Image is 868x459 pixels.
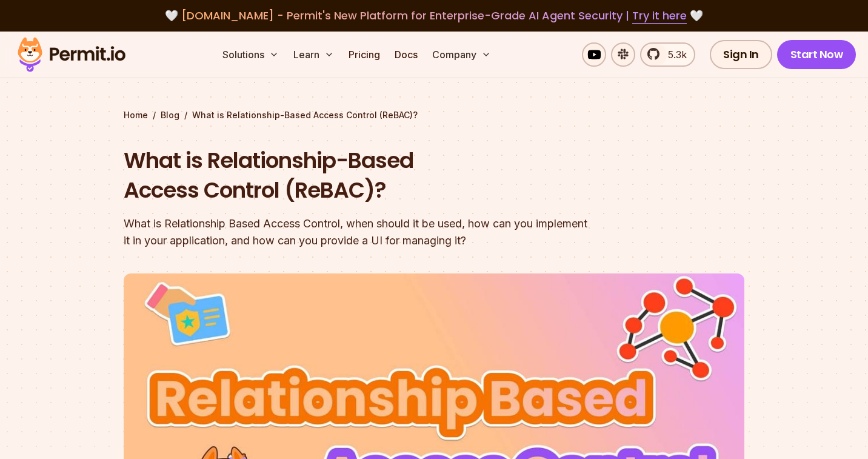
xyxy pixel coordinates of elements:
[427,42,496,67] button: Company
[289,42,339,67] button: Learn
[181,8,687,23] span: [DOMAIN_NAME] - Permit's New Platform for Enterprise-Grade AI Agent Security |
[29,7,839,24] div: 🤍 🤍
[710,40,772,69] a: Sign In
[124,215,589,249] div: What is Relationship Based Access Control, when should it be used, how can you implement it in yo...
[390,42,422,67] a: Docs
[777,40,856,69] a: Start Now
[218,42,284,67] button: Solutions
[632,8,687,24] a: Try it here
[12,34,131,75] img: Permit logo
[661,47,687,62] span: 5.3k
[124,109,744,121] div: / /
[124,146,589,206] h1: What is Relationship-Based Access Control (ReBAC)?
[640,42,695,67] a: 5.3k
[124,109,148,121] a: Home
[161,109,179,121] a: Blog
[344,42,385,67] a: Pricing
